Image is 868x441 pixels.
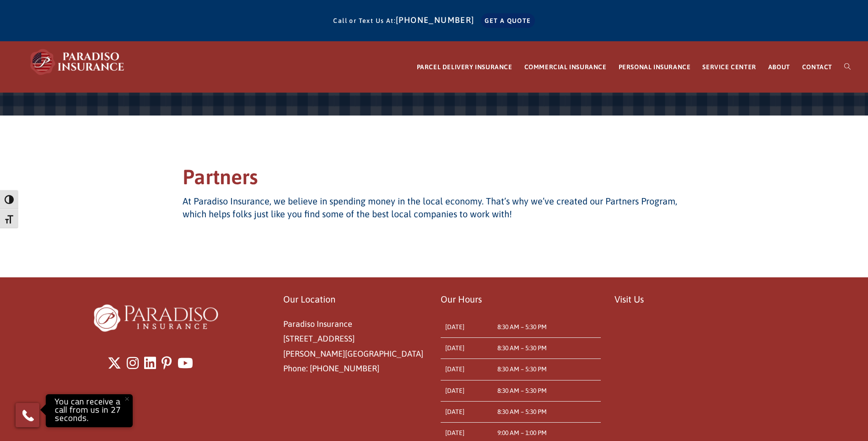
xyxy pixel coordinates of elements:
p: Our Location [283,291,427,308]
span: ABOUT [768,63,790,71]
a: X [108,351,121,375]
a: [PHONE_NUMBER] [396,15,479,25]
td: [DATE] [441,380,493,401]
time: 8:30 AM – 5:30 PM [497,387,547,394]
a: Youtube [178,351,193,375]
td: [DATE] [441,338,493,359]
td: [DATE] [441,317,493,338]
time: 8:30 AM – 5:30 PM [497,344,547,352]
button: Close [117,389,137,409]
p: Our Hours [441,291,600,308]
img: Paradiso Insurance [27,48,128,76]
a: SERVICE CENTER [696,42,762,93]
a: PERSONAL INSURANCE [613,42,697,93]
time: 9:00 AM – 1:00 PM [497,429,547,436]
a: PARCEL DELIVERY INSURANCE [411,42,518,93]
a: Instagram [127,351,139,375]
span: Call or Text Us At: [333,17,396,24]
h4: At Paradiso Insurance, we believe in spending money in the local economy. That’s why we’ve create... [183,195,686,220]
span: Paradiso Insurance [STREET_ADDRESS] [PERSON_NAME][GEOGRAPHIC_DATA] Phone: [PHONE_NUMBER] [283,319,423,373]
p: Visit Us [615,291,774,308]
a: CONTACT [796,42,838,93]
td: [DATE] [441,359,493,380]
time: 8:30 AM – 5:30 PM [497,323,547,331]
span: COMMERCIAL INSURANCE [524,63,607,71]
span: PERSONAL INSURANCE [619,63,691,71]
img: Phone icon [21,408,35,423]
time: 8:30 AM – 5:30 PM [497,408,547,415]
p: You can receive a call from us in 27 seconds. [48,397,130,425]
td: [DATE] [441,401,493,422]
h1: Partners [183,164,686,195]
a: ABOUT [762,42,796,93]
time: 8:30 AM – 5:30 PM [497,365,547,373]
span: CONTACT [802,63,832,71]
a: Pinterest [162,351,172,375]
span: PARCEL DELIVERY INSURANCE [417,63,512,71]
span: SERVICE CENTER [702,63,756,71]
a: GET A QUOTE [481,13,534,28]
a: COMMERCIAL INSURANCE [518,42,613,93]
a: LinkedIn [144,351,156,375]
